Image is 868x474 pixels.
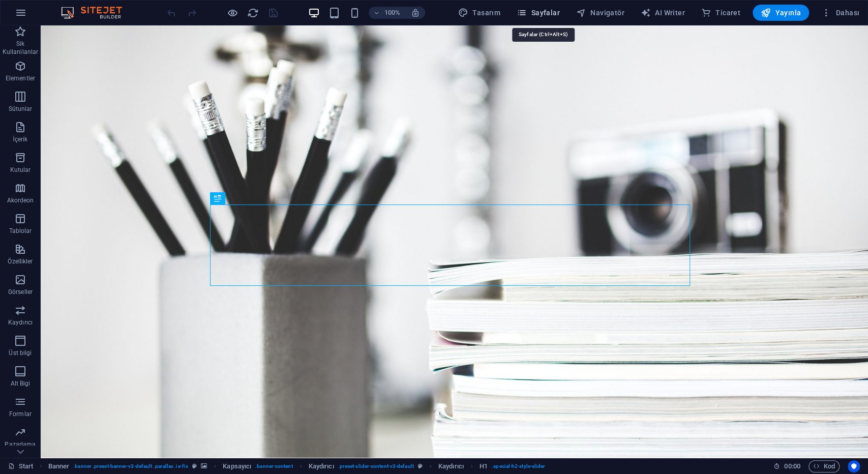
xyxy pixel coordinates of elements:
[418,463,423,469] i: Bu element, özelleştirilebilir bir ön ayar
[48,460,70,472] span: Seçmek için tıkla. Düzenlemek için çift tıkla
[338,460,414,472] span: . preset-slider-content-v3-default
[697,5,744,21] button: Ticaret
[369,7,405,19] button: 100%
[637,5,689,21] button: AI Writer
[513,5,564,21] button: Sayfalar
[9,227,32,235] p: Tablolar
[13,135,27,143] p: İçerik
[247,7,259,19] i: Sayfayı yeniden yükleyin
[454,5,504,21] div: Tasarım (Ctrl+Alt+Y)
[384,7,400,19] h6: 100%
[8,460,34,472] a: Seçimi iptal etmek için tıkla. Sayfaları açmak için çift tıkla
[641,8,685,18] span: AI Writer
[701,8,740,18] span: Ticaret
[809,460,840,472] button: Kod
[73,460,188,472] span: . banner .preset-banner-v3-default .parallax .ie-fix
[7,196,34,204] p: Akordeon
[8,318,33,327] p: Kaydırıcı
[753,5,809,21] button: Yayınla
[791,462,793,470] span: :
[226,7,238,19] button: Ön izleme modundan çıkıp düzenlemeye devam etmek için buraya tıklayın
[48,460,546,472] nav: breadcrumb
[223,460,251,472] span: Seçmek için tıkla. Düzenlemek için çift tıkla
[11,379,31,388] p: Alt Bigi
[9,410,32,418] p: Formlar
[410,8,420,17] i: Yeniden boyutlandırmada yakınlaştırma düzeyini seçilen cihaza uyacak şekilde otomatik olarak ayarla.
[201,463,207,469] i: Bu element, arka plan içeriyor
[5,440,36,449] p: Pazarlama
[309,460,334,472] span: Seçmek için tıkla. Düzenlemek için çift tıkla
[517,8,560,18] span: Sayfalar
[773,460,800,472] h6: Oturum süresi
[576,8,624,18] span: Navigatör
[192,463,197,469] i: Bu element, özelleştirilebilir bir ön ayar
[8,288,33,296] p: Görseller
[9,349,32,357] p: Üst bilgi
[247,7,259,19] button: reload
[761,8,801,18] span: Yayınla
[58,7,135,19] img: Editor Logo
[480,460,488,472] span: Seçmek için tıkla. Düzenlemek için çift tıkla
[821,8,859,18] span: Dahası
[438,460,464,472] span: Seçmek için tıkla. Düzenlemek için çift tıkla
[813,460,835,472] span: Kod
[572,5,628,21] button: Navigatör
[8,257,33,265] p: Özellikler
[458,8,500,18] span: Tasarım
[9,105,33,113] p: Sütunlar
[817,5,863,21] button: Dahası
[10,166,31,174] p: Kutular
[848,460,860,472] button: Usercentrics
[6,74,35,82] p: Elementler
[454,5,504,21] button: Tasarım
[255,460,292,472] span: . banner-content
[784,460,800,472] span: 00 00
[492,460,545,472] span: . special-h2-style-slider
